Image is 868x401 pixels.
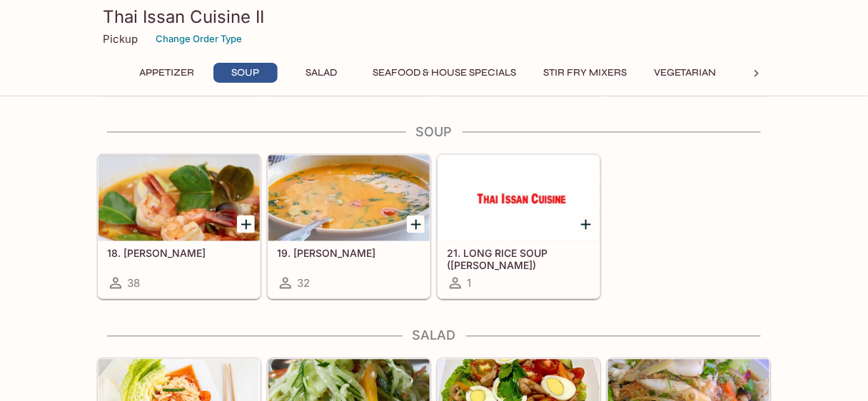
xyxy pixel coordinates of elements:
[736,63,800,83] button: Noodles
[467,277,471,290] span: 1
[277,248,421,260] h5: 19. [PERSON_NAME]
[103,32,138,46] p: Pickup
[97,124,771,140] h4: Soup
[438,156,600,241] div: 21. LONG RICE SOUP (KAENG WOON SEN)
[535,63,635,83] button: Stir Fry Mixers
[365,63,524,83] button: Seafood & House Specials
[646,63,725,83] button: Vegetarian
[289,63,353,83] button: Salad
[268,156,430,241] div: 19. TOM KHA
[268,155,430,299] a: 19. [PERSON_NAME]32
[297,277,310,290] span: 32
[447,248,591,271] h5: 21. LONG RICE SOUP ([PERSON_NAME])
[97,328,771,344] h4: Salad
[577,215,595,233] button: Add 21. LONG RICE SOUP (KAENG WOON SEN)
[127,277,140,290] span: 38
[213,63,278,83] button: Soup
[99,156,260,241] div: 18. TOM YUM
[149,28,248,50] button: Change Order Type
[407,215,425,233] button: Add 19. TOM KHA
[131,63,202,83] button: Appetizer
[237,215,255,233] button: Add 18. TOM YUM
[438,155,600,299] a: 21. LONG RICE SOUP ([PERSON_NAME])1
[107,248,251,260] h5: 18. [PERSON_NAME]
[98,155,261,299] a: 18. [PERSON_NAME]38
[103,6,765,28] h3: Thai Issan Cuisine II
